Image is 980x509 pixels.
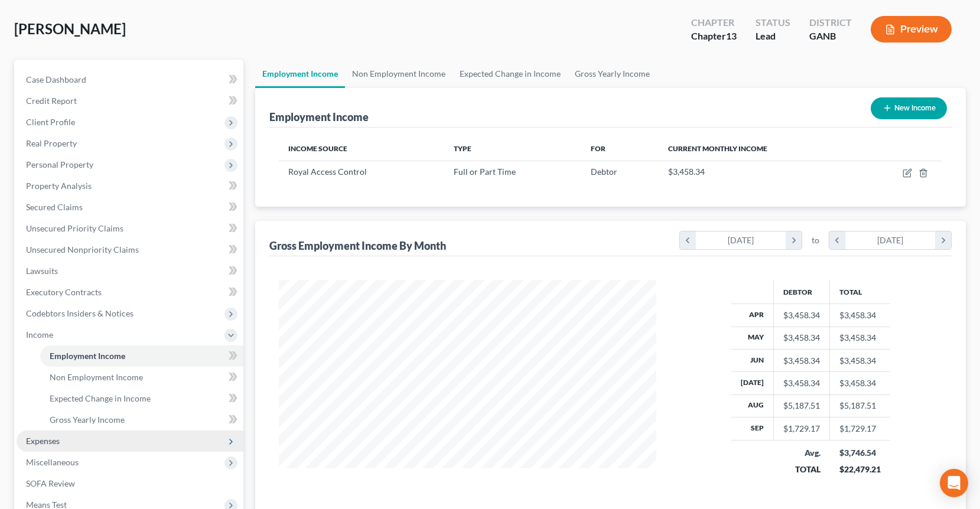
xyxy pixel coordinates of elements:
[696,231,786,249] div: [DATE]
[40,345,243,367] a: Employment Income
[17,473,243,494] a: SOFA Review
[731,372,774,394] th: [DATE]
[26,74,86,84] span: Case Dashboard
[691,30,737,43] div: Chapter
[726,30,737,41] span: 13
[26,117,75,127] span: Client Profile
[50,351,125,361] span: Employment Income
[269,239,446,253] div: Gross Employment Income By Month
[809,30,852,43] div: GANB
[830,394,890,417] td: $5,187.51
[17,282,243,303] a: Executory Contracts
[756,16,790,30] div: Status
[40,409,243,430] a: Gross Yearly Income
[830,417,890,440] td: $1,729.17
[255,60,345,88] a: Employment Income
[40,388,243,409] a: Expected Change in Income
[845,231,936,249] div: [DATE]
[26,159,93,169] span: Personal Property
[50,372,143,382] span: Non Employment Income
[50,415,125,425] span: Gross Yearly Income
[783,332,820,344] div: $3,458.34
[26,181,92,191] span: Property Analysis
[17,69,243,90] a: Case Dashboard
[839,447,881,459] div: $3,746.54
[26,436,60,446] span: Expenses
[26,244,139,255] span: Unsecured Nonpriority Claims
[731,327,774,349] th: May
[830,349,890,371] td: $3,458.34
[731,304,774,327] th: Apr
[17,218,243,239] a: Unsecured Priority Claims
[668,144,767,153] span: Current Monthly Income
[783,464,821,475] div: TOTAL
[783,447,821,459] div: Avg.
[288,144,347,153] span: Income Source
[17,197,243,218] a: Secured Claims
[26,287,102,297] span: Executory Contracts
[786,231,802,249] i: chevron_right
[345,60,452,88] a: Non Employment Income
[871,16,952,43] button: Preview
[17,90,243,112] a: Credit Report
[731,417,774,440] th: Sep
[50,393,151,403] span: Expected Change in Income
[731,394,774,417] th: Aug
[26,308,134,318] span: Codebtors Insiders & Notices
[829,231,845,249] i: chevron_left
[830,304,890,327] td: $3,458.34
[783,377,820,389] div: $3,458.34
[668,167,705,177] span: $3,458.34
[14,20,126,37] span: [PERSON_NAME]
[691,16,737,30] div: Chapter
[591,167,617,177] span: Debtor
[756,30,790,43] div: Lead
[17,260,243,282] a: Lawsuits
[17,239,243,260] a: Unsecured Nonpriority Claims
[830,327,890,349] td: $3,458.34
[40,367,243,388] a: Non Employment Income
[26,223,123,233] span: Unsecured Priority Claims
[26,478,75,488] span: SOFA Review
[774,280,830,304] th: Debtor
[830,280,890,304] th: Total
[591,144,605,153] span: For
[454,144,471,153] span: Type
[871,97,947,119] button: New Income
[26,457,79,467] span: Miscellaneous
[783,400,820,412] div: $5,187.51
[783,423,820,435] div: $1,729.17
[454,167,516,177] span: Full or Part Time
[731,349,774,371] th: Jun
[809,16,852,30] div: District
[839,464,881,475] div: $22,479.21
[783,355,820,367] div: $3,458.34
[26,329,53,340] span: Income
[288,167,367,177] span: Royal Access Control
[26,266,58,276] span: Lawsuits
[783,309,820,321] div: $3,458.34
[26,138,77,148] span: Real Property
[568,60,657,88] a: Gross Yearly Income
[940,469,968,497] div: Open Intercom Messenger
[452,60,568,88] a: Expected Change in Income
[26,202,83,212] span: Secured Claims
[269,110,369,124] div: Employment Income
[812,234,819,246] span: to
[830,372,890,394] td: $3,458.34
[935,231,951,249] i: chevron_right
[26,96,77,106] span: Credit Report
[17,175,243,197] a: Property Analysis
[680,231,696,249] i: chevron_left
